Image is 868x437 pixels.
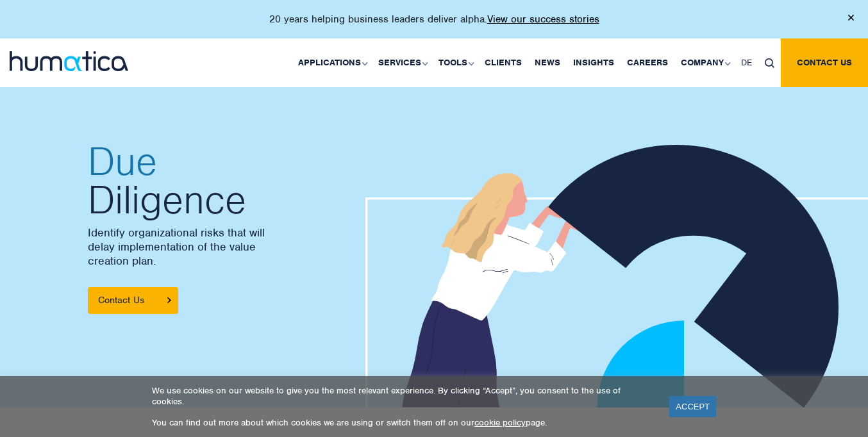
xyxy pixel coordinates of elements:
[567,38,621,87] a: Insights
[765,58,774,68] img: search_icon
[781,38,868,87] a: Contact us
[292,38,372,87] a: Applications
[741,57,752,68] span: DE
[735,38,758,87] a: DE
[487,13,599,26] a: View our success stories
[269,13,599,26] p: 20 years helping business leaders deliver alpha.
[10,51,128,71] img: logo
[88,287,178,314] a: Contact Us
[88,142,421,219] h2: Diligence
[152,385,653,407] p: We use cookies on our website to give you the most relevant experience. By clicking “Accept”, you...
[528,38,567,87] a: News
[167,297,171,303] img: arrowicon
[432,38,478,87] a: Tools
[674,38,735,87] a: Company
[88,226,421,268] p: Identify organizational risks that will delay implementation of the value creation plan.
[474,417,526,428] a: cookie policy
[621,38,674,87] a: Careers
[372,38,432,87] a: Services
[152,417,653,428] p: You can find out more about which cookies we are using or switch them off on our page.
[88,142,421,181] span: Due
[669,396,716,417] a: ACCEPT
[478,38,528,87] a: Clients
